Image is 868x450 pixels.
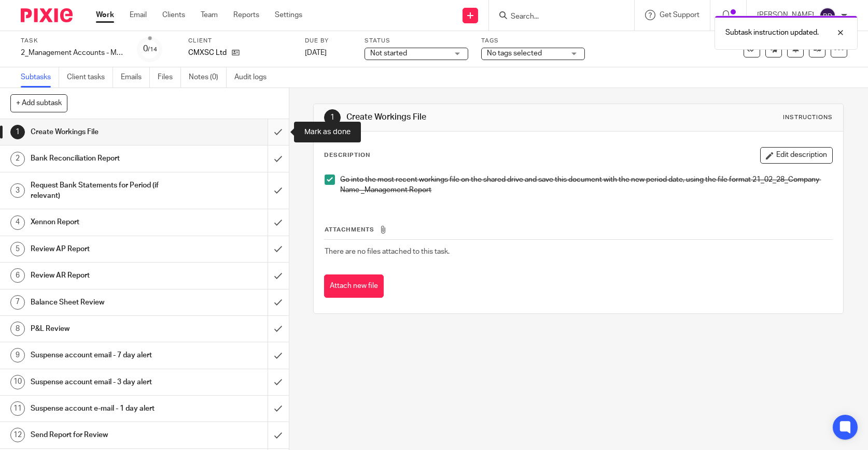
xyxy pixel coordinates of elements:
h1: P&L Review [31,321,182,337]
div: 9 [10,348,25,362]
p: Subtask instruction updated. [725,27,819,38]
span: Not started [370,50,407,57]
button: Attach new file [324,274,384,298]
div: 1 [10,125,25,139]
h1: Bank Reconciliation Report [31,151,182,166]
h1: Review AR Report [31,268,182,283]
img: Pixie [21,8,73,22]
span: No tags selected [487,50,542,57]
label: Task [21,37,124,45]
h1: Suspense account email - 7 day alert [31,347,182,363]
label: Due by [305,37,352,45]
a: Work [96,10,114,20]
h1: Send Report for Review [31,427,182,443]
a: Client tasks [67,67,113,88]
h1: Suspense account email - 3 day alert [31,374,182,390]
a: Audit logs [234,67,274,88]
div: 1 [324,109,341,126]
a: Files [158,67,181,88]
div: 4 [10,215,25,230]
div: 6 [10,268,25,283]
a: Team [201,10,218,20]
div: 7 [10,295,25,310]
h1: Create Workings File [31,124,182,140]
a: Emails [121,67,150,88]
div: 2_Management Accounts - Monthly - NEW - FWD [21,48,124,58]
h1: Suspense account e-mail - 1 day alert [31,401,182,416]
span: Attachments [325,227,374,233]
a: Email [130,10,147,20]
h1: Balance Sheet Review [31,295,182,310]
p: Go into the most recent workings file on the shared drive and save this document with the new per... [340,175,832,196]
a: Subtasks [21,67,59,88]
span: [DATE] [305,49,327,56]
button: Edit description [760,147,833,164]
span: There are no files attached to this task. [325,248,450,255]
button: + Add subtask [10,94,67,112]
h1: Xennon Report [31,214,182,230]
a: Clients [162,10,185,20]
div: 11 [10,401,25,416]
h1: Request Bank Statements for Period (if relevant) [31,178,182,204]
div: 5 [10,242,25,256]
p: CMXSC Ltd [188,48,227,58]
div: Instructions [783,113,833,122]
label: Client [188,37,292,45]
a: Notes (0) [189,67,227,88]
p: Description [324,151,370,159]
small: /14 [148,47,157,52]
div: 0 [143,43,157,55]
div: 3 [10,183,25,198]
div: 2 [10,152,25,166]
label: Status [365,37,468,45]
a: Settings [275,10,302,20]
div: 10 [10,375,25,389]
div: 12 [10,428,25,442]
div: 8 [10,322,25,336]
h1: Create Workings File [346,112,601,123]
a: Reports [233,10,259,20]
img: svg%3E [819,7,836,24]
h1: Review AP Report [31,241,182,257]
